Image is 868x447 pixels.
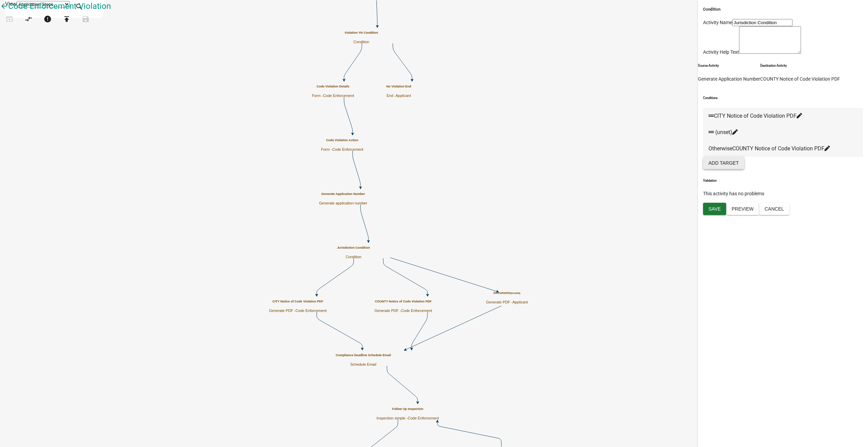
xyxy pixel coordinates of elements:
[63,15,71,24] i: publish
[57,12,76,27] button: Publish
[703,157,744,169] button: Add Target
[703,178,863,183] h6: Validation
[703,20,732,25] label: Activity Name
[708,206,721,212] span: Save
[703,6,863,12] h5: Condition
[760,76,840,83] p: COUNTY Notice of Code Violation PDF
[76,12,95,27] button: Save
[703,203,726,215] button: Save
[698,63,760,68] h6: Source Activity
[5,15,14,24] i: open_in_browser
[708,112,857,120] div: CITY Notice of Code Violation PDF
[38,12,57,27] button: 1 problems in this workflow
[759,203,789,215] button: Cancel
[732,145,824,152] span: COUNTY Notice of Code Violation PDF
[19,12,38,27] button: Auto Layout
[708,145,857,153] div: Otherwise
[24,15,33,24] i: compare_arrows
[726,203,759,215] button: Preview
[715,129,732,135] span: (unset)
[703,49,739,55] label: Activity Help Text
[44,15,52,24] i: error
[82,15,90,24] i: save
[760,63,840,68] h6: Destination Activity
[703,96,863,100] h6: Conditions
[698,76,760,83] p: Generate Application Number
[703,190,863,197] p: This activity has no problems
